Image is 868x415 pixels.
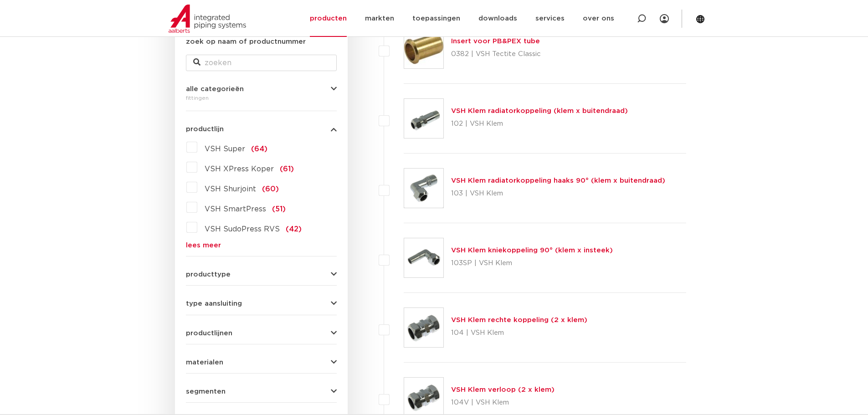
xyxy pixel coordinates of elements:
a: VSH Klem radiatorkoppeling haaks 90° (klem x buitendraad) [451,177,665,184]
button: alle categorieën [186,86,337,92]
span: (42) [286,225,302,233]
p: 103 | VSH Klem [451,186,665,201]
p: 104V | VSH Klem [451,395,555,410]
span: alle categorieën [186,86,244,92]
span: type aansluiting [186,300,242,307]
button: materialen [186,359,337,366]
div: fittingen [186,92,337,103]
p: 104 | VSH Klem [451,326,587,340]
span: (61) [280,165,294,173]
label: zoek op naam of productnummer [186,36,306,47]
span: segmenten [186,388,226,395]
span: productlijn [186,126,224,133]
img: Thumbnail for Insert voor PB&PEX tube [404,29,443,68]
img: Thumbnail for VSH Klem radiatorkoppeling (klem x buitendraad) [404,99,443,138]
span: (51) [272,205,286,213]
button: segmenten [186,388,337,395]
p: 102 | VSH Klem [451,117,628,131]
p: 0382 | VSH Tectite Classic [451,47,541,61]
a: VSH Klem verloop (2 x klem) [451,386,555,393]
button: type aansluiting [186,300,337,307]
p: 103SP | VSH Klem [451,256,613,271]
button: productlijn [186,126,337,133]
a: Insert voor PB&PEX tube [451,38,540,45]
button: producttype [186,271,337,278]
span: VSH SmartPress [205,205,266,213]
span: producttype [186,271,231,278]
a: VSH Klem radiatorkoppeling (klem x buitendraad) [451,108,628,114]
button: productlijnen [186,330,337,337]
img: Thumbnail for VSH Klem radiatorkoppeling haaks 90° (klem x buitendraad) [404,169,443,208]
span: VSH XPress Koper [205,165,274,173]
a: VSH Klem kniekoppeling 90° (klem x insteek) [451,247,613,254]
img: Thumbnail for VSH Klem rechte koppeling (2 x klem) [404,308,443,347]
a: VSH Klem rechte koppeling (2 x klem) [451,317,587,323]
span: VSH Super [205,145,245,153]
input: zoeken [186,55,337,71]
img: Thumbnail for VSH Klem kniekoppeling 90° (klem x insteek) [404,238,443,277]
span: VSH Shurjoint [205,185,256,193]
span: VSH SudoPress RVS [205,225,280,233]
span: productlijnen [186,330,232,337]
span: (64) [251,145,267,153]
span: materialen [186,359,223,366]
a: lees meer [186,242,337,249]
span: (60) [262,185,279,193]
